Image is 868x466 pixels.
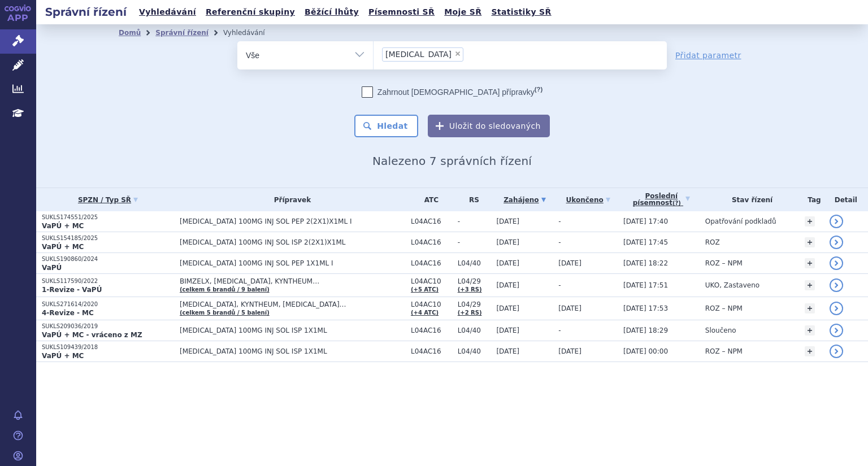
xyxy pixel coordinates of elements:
[558,304,581,312] span: [DATE]
[558,281,561,289] span: -
[805,325,815,336] a: +
[623,217,668,225] span: [DATE] 17:40
[623,326,668,334] span: [DATE] 18:29
[202,5,298,20] a: Referenční skupiny
[700,188,800,211] th: Stav řízení
[830,256,843,270] a: detail
[180,217,405,225] span: [MEDICAL_DATA] 100MG INJ SOL PEP 2(2X1)X1ML I
[180,326,405,334] span: [MEDICAL_DATA] 100MG INJ SOL ISP 1X1ML
[558,238,561,246] span: -
[42,352,84,360] strong: VaPÚ + MC
[672,200,681,207] abbr: (?)
[42,255,174,263] p: SUKLS190860/2024
[623,238,668,246] span: [DATE] 17:45
[42,222,84,230] strong: VaPÚ + MC
[805,280,815,290] a: +
[180,277,405,285] span: BIMZELX, [MEDICAL_DATA], KYNTHEUM…
[467,47,473,61] input: [MEDICAL_DATA]
[42,234,174,242] p: SUKLS154185/2025
[830,215,843,228] a: detail
[496,192,553,208] a: Zahájeno
[705,304,743,312] span: ROZ – NPM
[454,50,461,57] span: ×
[558,347,581,355] span: [DATE]
[496,281,519,289] span: [DATE]
[42,277,174,285] p: SUKLS117590/2022
[799,188,823,211] th: Tag
[180,300,405,308] span: [MEDICAL_DATA], KYNTHEUM, [MEDICAL_DATA]…
[180,259,405,267] span: [MEDICAL_DATA] 100MG INJ SOL PEP 1X1ML I
[623,347,668,355] span: [DATE] 00:00
[458,217,491,225] span: -
[805,258,815,268] a: +
[441,5,485,20] a: Moje SŘ
[365,5,438,20] a: Písemnosti SŘ
[705,238,720,246] span: ROZ
[705,281,759,289] span: UKO, Zastaveno
[411,286,439,293] a: (+5 ATC)
[535,86,542,93] abbr: (?)
[805,237,815,247] a: +
[42,214,174,221] p: SUKLS174551/2025
[705,259,743,267] span: ROZ – NPM
[458,347,491,355] span: L04/40
[452,188,491,211] th: RS
[558,192,618,208] a: Ukončeno
[42,300,174,308] p: SUKLS271614/2020
[180,310,270,316] a: (celkem 5 brandů / 5 balení)
[428,115,550,137] button: Uložit do sledovaných
[805,216,815,227] a: +
[458,310,482,316] a: (+2 RS)
[623,188,700,211] a: Poslednípísemnost(?)
[830,278,843,292] a: detail
[805,303,815,313] a: +
[458,326,491,334] span: L04/40
[155,29,209,37] a: Správní řízení
[411,347,452,355] span: L04AC16
[180,286,270,293] a: (celkem 6 brandů / 9 balení)
[42,264,62,272] strong: VaPÚ
[372,154,532,168] span: Nalezeno 7 správních řízení
[411,300,452,308] span: L04AC10
[458,300,491,308] span: L04/29
[458,259,491,267] span: L04/40
[42,286,102,294] strong: 1-Revize - VaPÚ
[411,310,439,316] a: (+4 ATC)
[496,326,519,334] span: [DATE]
[558,326,561,334] span: -
[458,277,491,285] span: L04/29
[411,326,452,334] span: L04AC16
[488,5,554,20] a: Statistiky SŘ
[136,5,199,20] a: Vyhledávání
[223,24,280,41] li: Vyhledávání
[42,243,84,251] strong: VaPÚ + MC
[42,331,142,339] strong: VaPÚ + MC - vráceno z MZ
[496,238,519,246] span: [DATE]
[623,259,668,267] span: [DATE] 18:22
[301,5,362,20] a: Běžící lhůty
[411,217,452,225] span: L04AC16
[830,236,843,249] a: detail
[36,4,136,20] h2: Správní řízení
[42,323,174,330] p: SUKLS209036/2019
[411,277,452,285] span: L04AC10
[411,238,452,246] span: L04AC16
[558,259,581,267] span: [DATE]
[405,188,452,211] th: ATC
[354,115,418,137] button: Hledat
[362,86,542,98] label: Zahrnout [DEMOGRAPHIC_DATA] přípravky
[830,345,843,358] a: detail
[830,302,843,315] a: detail
[623,304,668,312] span: [DATE] 17:53
[174,188,405,211] th: Přípravek
[496,347,519,355] span: [DATE]
[458,238,491,246] span: -
[496,304,519,312] span: [DATE]
[411,259,452,267] span: L04AC16
[180,238,405,246] span: [MEDICAL_DATA] 100MG INJ SOL ISP 2(2X1)X1ML
[558,217,561,225] span: -
[42,192,174,208] a: SPZN / Typ SŘ
[458,286,482,293] a: (+3 RS)
[42,309,94,317] strong: 4-Revize - MC
[705,347,743,355] span: ROZ – NPM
